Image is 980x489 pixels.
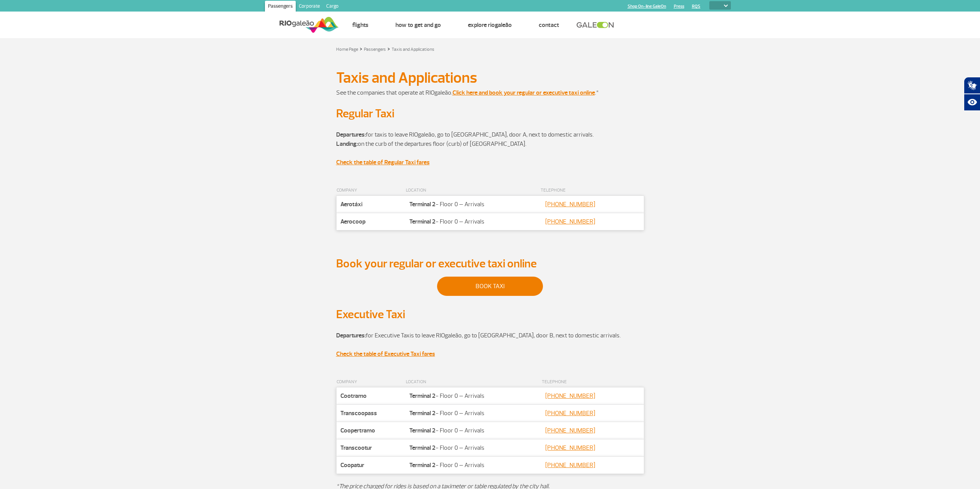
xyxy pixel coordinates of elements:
strong: Departures: [336,131,366,139]
a: [PHONE_NUMBER] [545,218,595,225]
a: How to get and go [395,21,441,29]
a: Home Page [336,47,358,52]
strong: Aerotáxi [340,200,362,208]
td: - Floor 0 – Arrivals [405,439,541,457]
a: [PHONE_NUMBER] [545,409,595,417]
td: - Floor 0 – Arrivals [405,196,540,213]
strong: Terminal 2 [409,461,436,469]
strong: Transcootur [340,444,372,452]
a: Passengers [364,47,386,52]
a: [PHONE_NUMBER] [545,461,595,469]
div: Plugin de acessibilidade da Hand Talk. [964,77,980,111]
strong: Transcoopass [340,409,377,417]
p: See the companies that operate at RIOgaleão. .* [336,88,644,97]
a: [PHONE_NUMBER] [545,444,595,452]
a: > [360,44,362,53]
a: Corporate [296,1,323,13]
td: - Floor 0 – Arrivals [405,213,540,230]
th: LOCATION [405,185,540,196]
th: COMPANY [336,377,405,387]
a: BOOK TAXI [437,277,543,296]
a: [PHONE_NUMBER] [545,392,595,400]
button: Abrir tradutor de língua de sinais. [964,77,980,94]
strong: Aerocoop [340,218,365,225]
button: Abrir recursos assistivos. [964,94,980,111]
td: - Floor 0 – Arrivals [405,405,541,422]
th: TELEPHONE [541,377,644,387]
strong: Coopertramo [340,427,375,434]
h2: Executive Taxi [336,307,644,322]
p: on the curb of the departures floor (curb) of [GEOGRAPHIC_DATA]. [336,139,644,167]
strong: Terminal 2 [409,200,436,208]
h2: Book your regular or executive taxi online [336,257,644,271]
strong: Coopatur [340,461,364,469]
strong: Departures: [336,332,366,339]
td: - Floor 0 – Arrivals [405,457,541,474]
strong: Terminal 2 [409,392,436,400]
a: Passengers [265,1,296,13]
th: TELEPHONE [540,185,644,196]
strong: Cootramo [340,392,367,400]
a: Explore RIOgaleão [468,21,512,29]
th: LOCATION [405,377,541,387]
p: for taxis to leave RIOgaleão, go to [GEOGRAPHIC_DATA], door A, next to domestic arrivals. [336,130,644,139]
a: > [387,44,390,53]
a: Check the table of Regular Taxi fares [336,159,430,166]
a: [PHONE_NUMBER] [545,200,595,208]
td: - Floor 0 – Arrivals [405,422,541,439]
a: RQS [692,4,700,9]
strong: Terminal 2 [409,427,436,434]
a: Check the table of Executive Taxi fares [336,350,435,358]
a: [PHONE_NUMBER] [545,427,595,434]
th: COMPANY [336,185,405,196]
a: Cargo [323,1,342,13]
h2: Regular Taxi [336,107,644,121]
a: Contact [539,21,559,29]
strong: Terminal 2 [409,409,436,417]
strong: Terminal 2 [409,218,436,225]
strong: Terminal 2 [409,444,436,452]
p: for Executive Taxis to leave RIOgaleão, go to [GEOGRAPHIC_DATA], door B, next to domestic arrivals. [336,331,644,359]
h1: Taxis and Applications [336,71,644,84]
a: Shop On-line GaleOn [628,4,666,9]
strong: Landing: [336,140,358,148]
a: Taxis and Applications [392,47,434,52]
a: Flights [352,21,369,29]
a: Click here and book your regular or executive taxi online [452,89,595,97]
td: - Floor 0 – Arrivals [405,387,541,405]
a: Press [674,4,684,9]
